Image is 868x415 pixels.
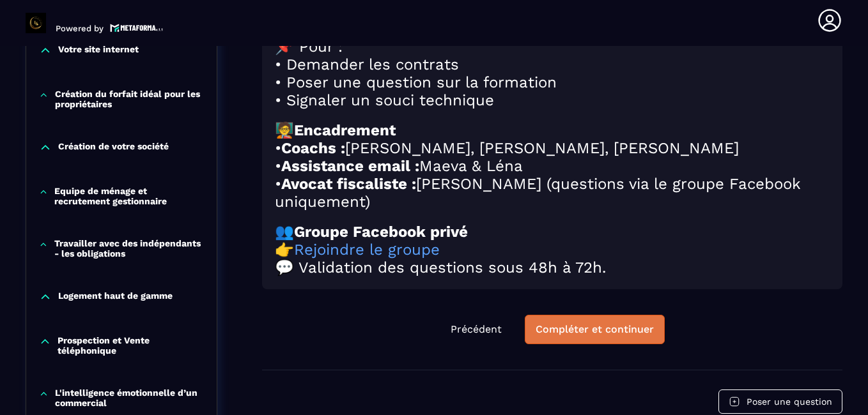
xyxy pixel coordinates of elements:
h2: • [PERSON_NAME], [PERSON_NAME], [PERSON_NAME] [275,139,830,157]
h2: 👉 [275,241,830,259]
strong: Encadrement [294,121,396,139]
h2: 🧑‍🏫 [275,121,830,139]
img: logo-branding [26,13,46,33]
button: Précédent [440,315,512,343]
p: Prospection et Vente téléphonique [58,335,204,356]
p: Travailler avec des indépendants - les obligations [54,238,204,259]
h2: • Signaler un souci technique [275,91,830,109]
p: Equipe de ménage et recrutement gestionnaire [54,186,204,206]
strong: Coachs : [281,139,345,157]
h2: • Poser une question sur la formation [275,73,830,91]
p: Votre site internet [58,44,139,57]
h2: • Maeva & Léna [275,157,830,175]
p: Création du forfait idéal pour les propriétaires [55,89,204,109]
h2: 📌 Pour : [275,38,830,56]
a: Rejoindre le groupe [294,241,440,259]
strong: Groupe Facebook privé [294,223,468,241]
button: Compléter et continuer [525,315,665,344]
button: Poser une question [718,389,842,414]
h2: 👥 [275,223,830,241]
h2: • [PERSON_NAME] (questions via le groupe Facebook uniquement) [275,175,830,211]
img: logo [110,22,164,33]
strong: Assistance email : [281,157,419,175]
p: Logement haut de gamme [58,290,173,303]
div: Compléter et continuer [536,323,654,336]
p: L'intelligence émotionnelle d’un commercial [55,388,204,408]
p: Powered by [56,24,104,33]
strong: Avocat fiscaliste : [281,175,416,193]
h2: • Demander les contrats [275,56,830,73]
h2: 💬 Validation des questions sous 48h à 72h. [275,259,830,276]
p: Création de votre société [58,141,169,154]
